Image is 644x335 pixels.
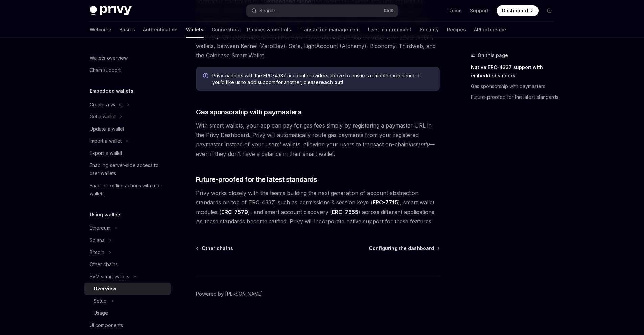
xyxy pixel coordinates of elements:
a: Policies & controls [247,22,291,38]
a: UI components [84,319,171,331]
a: Other chains [197,245,233,252]
button: Toggle Ethereum section [84,222,171,234]
div: Chain support [90,66,121,74]
a: Chain support [84,64,171,76]
img: dark logo [90,6,132,16]
a: Authentication [143,22,178,38]
a: Overview [84,283,171,295]
div: Enabling offline actions with user wallets [90,182,167,198]
button: Toggle Bitcoin section [84,246,171,258]
a: Native ERC-4337 support with embedded signers [471,62,560,81]
a: reach out [319,79,342,85]
div: Bitcoin [90,248,104,256]
a: ERC-7579 [221,208,248,216]
div: Setup [94,297,107,305]
a: Support [470,7,488,14]
span: Gas sponsorship with paymasters [196,107,302,117]
div: Enabling server-side access to user wallets [90,161,167,177]
a: ERC-7555 [332,208,358,216]
button: Toggle Get a wallet section [84,111,171,123]
a: Configuring the dashboard [369,245,439,252]
a: Recipes [447,22,466,38]
div: UI components [90,321,123,329]
button: Toggle EVM smart wallets section [84,271,171,283]
a: Powered by [PERSON_NAME] [196,290,263,297]
a: API reference [474,22,506,38]
a: Gas sponsorship with paymasters [471,81,560,92]
a: Welcome [90,22,111,38]
div: Overview [94,285,116,293]
span: Ctrl K [384,8,394,13]
a: Wallets overview [84,52,171,64]
span: Privy partners with the ERC-4337 account providers above to ensure a smooth experience. If you’d ... [212,72,433,86]
div: EVM smart wallets [90,273,129,281]
span: Dashboard [502,7,528,14]
a: Transaction management [299,22,360,38]
a: Connectors [212,22,239,38]
a: Basics [119,22,135,38]
a: Other chains [84,258,171,271]
div: Create a wallet [90,101,123,109]
em: instantly [408,141,429,148]
div: Import a wallet [90,137,122,145]
a: Dashboard [497,5,539,16]
span: With smart wallets, your app can pay for gas fees simply by registering a paymaster URL in the Pr... [196,121,440,159]
button: Toggle Create a wallet section [84,99,171,111]
a: ERC-7715 [373,199,398,206]
button: Open search [246,5,398,17]
a: Security [420,22,439,38]
div: Other chains [90,260,118,269]
a: Enabling server-side access to user wallets [84,159,171,179]
div: Ethereum [90,224,111,232]
h5: Using wallets [90,211,122,219]
button: Toggle Setup section [84,295,171,307]
div: Export a wallet [90,149,122,157]
span: Configuring the dashboard [369,245,434,252]
div: Get a wallet [90,113,116,121]
button: Toggle Solana section [84,234,171,246]
svg: Info [203,73,210,80]
a: Export a wallet [84,147,171,159]
div: Search... [259,7,278,15]
div: Update a wallet [90,125,124,133]
button: Toggle dark mode [544,5,555,16]
div: Wallets overview [90,54,128,62]
a: Wallets [186,22,204,38]
a: Demo [448,7,462,14]
div: Usage [94,309,108,317]
a: Enabling offline actions with user wallets [84,179,171,200]
div: Solana [90,236,105,244]
span: Other chains [202,245,233,252]
span: Future-proofed for the latest standards [196,175,317,184]
span: Your app can customize which ERC-4337 account powers your users’ smart wallets, between Kernel (Z... [196,32,440,60]
a: Usage [84,307,171,319]
span: Privy works closely with the teams building the next generation of account abstraction standards ... [196,188,440,226]
button: Toggle Import a wallet section [84,135,171,147]
a: Future-proofed for the latest standards [471,92,560,103]
h5: Embedded wallets [90,87,133,95]
a: User management [368,22,411,38]
a: Update a wallet [84,123,171,135]
span: On this page [478,51,508,59]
